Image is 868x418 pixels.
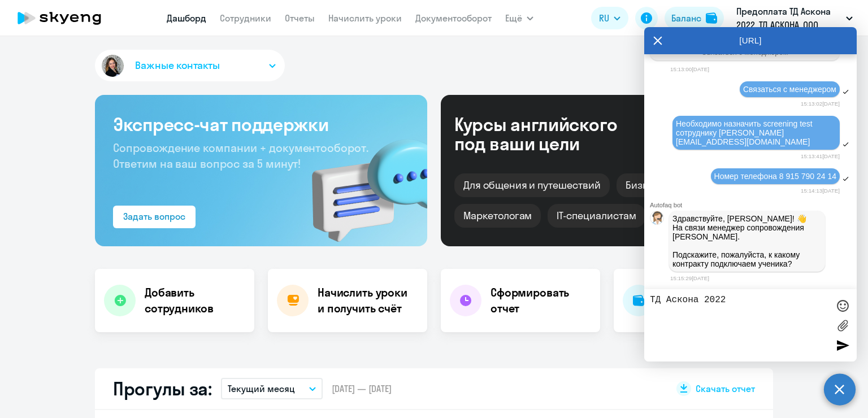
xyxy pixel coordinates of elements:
[676,119,815,146] span: Необходимо назначить screening test сотруднику [PERSON_NAME] [EMAIL_ADDRESS][DOMAIN_NAME]
[113,206,196,228] button: Задать вопрос
[672,223,822,268] p: На связи менеджер сопровождения [PERSON_NAME]. Подскажите, пожалуйста, к какому контракту подключ...
[801,188,840,194] time: 15:14:13[DATE]
[318,285,416,316] h4: Начислить уроки и получить счёт
[599,11,609,25] span: RU
[736,5,841,32] p: Предоплата ТД Аскона 2022, ТД АСКОНА, ООО
[650,211,665,228] img: bot avatar
[548,204,645,228] div: IT-специалистам
[670,66,709,72] time: 15:13:00[DATE]
[454,115,648,153] div: Курсы английского под ваши цели
[650,202,857,208] div: Autofaq bot
[696,382,755,395] span: Скачать отчет
[454,173,610,197] div: Для общения и путешествий
[145,285,245,316] h4: Добавить сотрудников
[113,113,409,136] h3: Экспресс-чат поддержки
[113,141,368,171] span: Сопровождение компании + документооборот. Ответим на ваш вопрос за 5 минут!
[332,382,392,395] span: [DATE] — [DATE]
[671,11,701,25] div: Баланс
[415,12,492,24] a: Документооборот
[743,85,836,94] span: Связаться с менеджером
[617,173,751,197] div: Бизнес и командировки
[135,58,220,73] span: Важные контакты
[672,214,822,223] p: Здравствуйте, [PERSON_NAME]! 👋
[167,12,206,24] a: Дашборд
[591,7,628,29] button: RU
[670,275,709,281] time: 15:15:29[DATE]
[328,12,402,24] a: Начислить уроки
[505,11,522,25] span: Ещё
[123,210,185,223] div: Задать вопрос
[834,317,851,334] label: Лимит 10 файлов
[221,378,323,399] button: Текущий месяц
[731,5,858,32] button: Предоплата ТД Аскона 2022, ТД АСКОНА, ООО
[95,50,285,81] button: Важные контакты
[714,172,836,181] span: Номер телефона 8 915 790 24 14
[801,101,840,107] time: 15:13:02[DATE]
[491,285,591,316] h4: Сформировать отчет
[706,12,717,24] img: balance
[285,12,315,24] a: Отчеты
[220,12,271,24] a: Сотрудники
[650,295,828,356] textarea: ТД Аскона 2022
[454,204,541,228] div: Маркетологам
[296,119,427,246] img: bg-img
[665,7,724,29] button: Балансbalance
[113,377,212,400] h2: Прогулы за:
[801,153,840,159] time: 15:13:41[DATE]
[228,382,295,395] p: Текущий месяц
[99,53,126,79] img: avatar
[505,7,533,29] button: Ещё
